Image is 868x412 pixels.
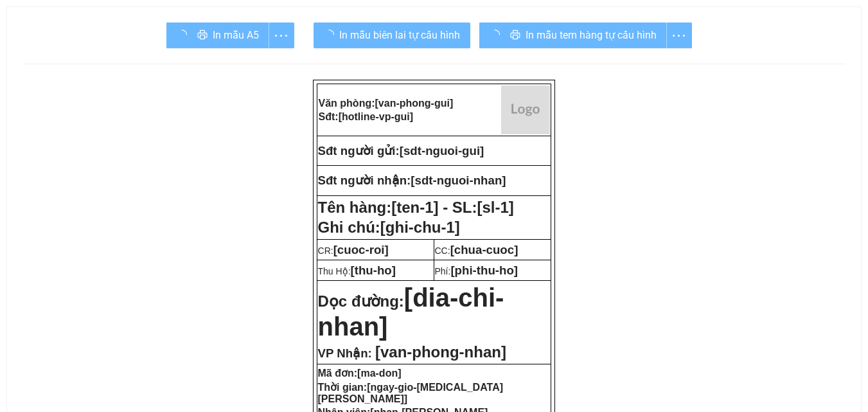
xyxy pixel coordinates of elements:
[391,199,514,216] span: [ten-1] - SL:
[351,264,396,277] span: [thu-ho]
[375,98,454,109] span: [van-phong-gui]
[501,85,550,134] img: logo
[357,368,401,379] span: [ma-don]
[380,219,460,236] span: [ghi-chu-1]
[411,174,506,187] span: [sdt-nguoi-nhan]
[375,343,506,361] span: [van-phong-nhan]
[318,199,514,216] strong: Tên hàng:
[450,243,518,256] span: [chua-cuoc]
[318,266,396,276] span: Thu Hộ:
[318,382,503,404] strong: Thời gian:
[318,368,402,379] strong: Mã đơn:
[318,292,504,339] strong: Dọc đường:
[318,144,400,157] strong: Sđt người gửi:
[435,246,518,256] span: CC:
[450,264,518,277] span: [phi-thu-ho]
[400,144,484,157] span: [sdt-nguoi-gui]
[339,111,413,122] span: [hotline-vp-gui]
[318,283,504,341] span: [dia-chi-nhan]
[324,30,339,40] span: loading
[318,346,372,360] span: VP Nhận:
[435,266,518,276] span: Phí:
[319,98,454,109] strong: Văn phòng:
[318,174,411,187] strong: Sđt người nhận:
[477,199,514,216] span: [sl-1]
[314,22,470,48] button: In mẫu biên lai tự cấu hình
[333,243,389,256] span: [cuoc-roi]
[318,219,460,236] span: Ghi chú:
[319,111,414,122] strong: Sđt:
[318,382,503,404] span: [ngay-gio-[MEDICAL_DATA][PERSON_NAME]]
[318,246,389,256] span: CR:
[339,27,460,43] span: In mẫu biên lai tự cấu hình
